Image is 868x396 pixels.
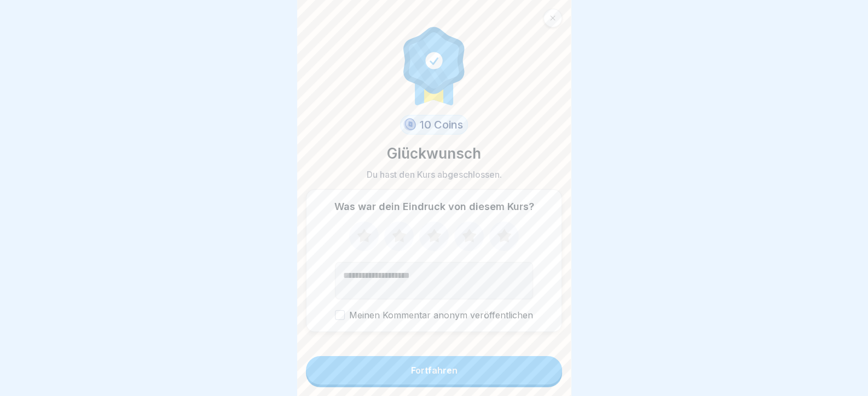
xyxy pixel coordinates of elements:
p: Was war dein Eindruck von diesem Kurs? [334,201,534,213]
img: completion.svg [397,24,471,106]
img: coin.svg [402,117,418,133]
p: Glückwunsch [387,143,481,164]
label: Meinen Kommentar anonym veröffentlichen [335,310,533,321]
textarea: Kommentar (optional) [335,262,533,299]
p: Du hast den Kurs abgeschlossen. [367,168,502,180]
div: Fortfahren [411,365,458,375]
button: Meinen Kommentar anonym veröffentlichen [335,310,345,320]
button: Fortfahren [306,356,562,385]
div: 10 Coins [400,115,468,135]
